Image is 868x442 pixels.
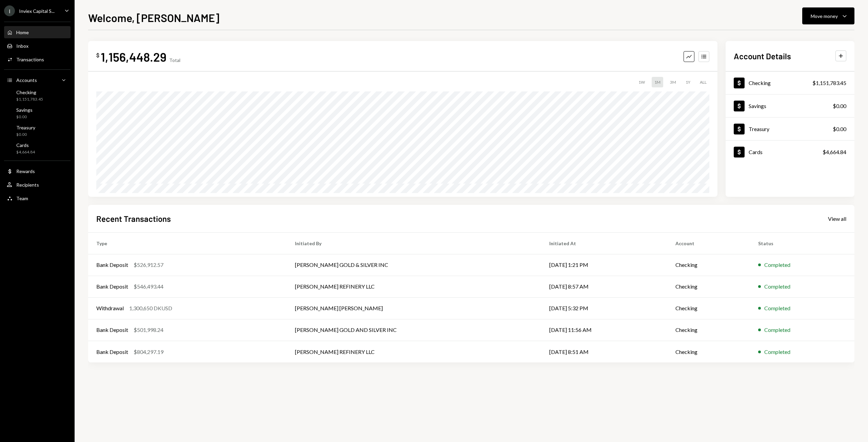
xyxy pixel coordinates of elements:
[4,178,71,191] a: Recipients
[16,168,35,174] div: Rewards
[667,276,750,297] td: Checking
[4,74,71,86] a: Accounts
[16,57,44,62] div: Transactions
[541,341,668,362] td: [DATE] 8:51 AM
[812,79,846,87] div: $1,151,783.45
[4,87,71,104] a: Checking$1,151,783.45
[683,77,693,87] div: 1Y
[96,213,171,224] h2: Recent Transactions
[169,57,180,63] div: Total
[541,232,668,254] th: Initiated At
[828,215,846,222] div: View all
[16,114,33,120] div: $0.00
[134,282,163,291] div: $546,493.44
[96,348,128,356] div: Bank Deposit
[764,348,790,356] div: Completed
[16,97,43,102] div: $1,151,783.45
[749,80,771,86] div: Checking
[697,77,709,87] div: ALL
[16,195,28,201] div: Team
[764,261,790,269] div: Completed
[96,282,128,291] div: Bank Deposit
[16,182,39,188] div: Recipients
[726,94,854,117] a: Savings$0.00
[96,52,99,59] div: $
[88,232,287,254] th: Type
[101,49,166,64] div: 1,156,448.29
[287,254,541,276] td: [PERSON_NAME] GOLD & SILVER INC
[750,232,854,254] th: Status
[287,276,541,297] td: [PERSON_NAME] REFINERY LLC
[667,232,750,254] th: Account
[833,102,846,110] div: $0.00
[4,140,71,156] a: Cards$4,664.84
[541,297,668,319] td: [DATE] 5:32 PM
[749,149,763,155] div: Cards
[134,261,163,269] div: $526,912.57
[287,319,541,341] td: [PERSON_NAME] GOLD AND SILVER INC
[134,326,163,334] div: $501,998.24
[287,341,541,362] td: [PERSON_NAME] REFINERY LLC
[16,125,35,130] div: Treasury
[134,348,163,356] div: $804,297.19
[19,8,55,14] div: Inviex Capital S...
[828,215,846,222] a: View all
[541,276,668,297] td: [DATE] 8:57 AM
[667,341,750,362] td: Checking
[541,254,668,276] td: [DATE] 1:21 PM
[802,7,854,24] button: Move money
[287,297,541,319] td: [PERSON_NAME] [PERSON_NAME]
[16,149,35,155] div: $4,664.84
[749,126,769,132] div: Treasury
[726,71,854,94] a: Checking$1,151,783.45
[764,304,790,312] div: Completed
[726,141,854,163] a: Cards$4,664.84
[734,50,791,62] h2: Account Details
[811,13,838,20] div: Move money
[726,118,854,140] a: Treasury$0.00
[4,165,71,177] a: Rewards
[4,53,71,65] a: Transactions
[667,297,750,319] td: Checking
[16,132,35,138] div: $0.00
[4,5,15,16] div: I
[833,125,846,133] div: $0.00
[764,326,790,334] div: Completed
[4,123,71,139] a: Treasury$0.00
[96,261,128,269] div: Bank Deposit
[4,26,71,38] a: Home
[764,282,790,291] div: Completed
[96,304,124,312] div: Withdrawal
[16,77,37,83] div: Accounts
[88,11,219,24] h1: Welcome, [PERSON_NAME]
[16,29,29,35] div: Home
[667,254,750,276] td: Checking
[16,43,28,49] div: Inbox
[823,148,846,156] div: $4,664.84
[129,304,172,312] div: 1,300,650 DKUSD
[16,89,43,95] div: Checking
[4,40,71,52] a: Inbox
[667,77,679,87] div: 3M
[541,319,668,341] td: [DATE] 11:56 AM
[16,107,33,113] div: Savings
[652,77,663,87] div: 1M
[16,142,35,148] div: Cards
[4,105,71,121] a: Savings$0.00
[287,232,541,254] th: Initiated By
[667,319,750,341] td: Checking
[636,77,648,87] div: 1W
[749,103,766,109] div: Savings
[4,192,71,204] a: Team
[96,326,128,334] div: Bank Deposit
